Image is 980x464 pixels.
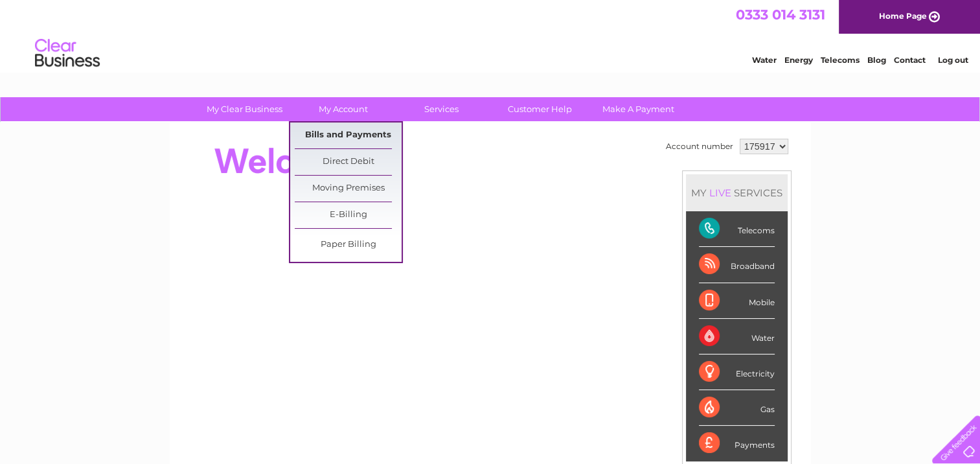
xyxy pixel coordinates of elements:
a: Energy [784,55,813,65]
div: Clear Business is a trading name of Verastar Limited (registered in [GEOGRAPHIC_DATA] No. 3667643... [185,7,797,63]
td: Account number [663,135,736,157]
a: Water [752,55,777,65]
a: Customer Help [486,97,593,121]
div: Electricity [699,354,775,390]
img: logo.png [34,34,100,73]
a: Direct Debit [295,149,402,175]
a: Bills and Payments [295,122,402,148]
a: Services [388,97,495,121]
div: Mobile [699,283,775,319]
a: My Account [290,97,396,121]
a: Make A Payment [585,97,692,121]
a: Contact [894,55,926,65]
div: Payments [699,426,775,461]
div: Telecoms [699,211,775,247]
a: Paper Billing [295,232,402,258]
a: 0333 014 3131 [736,6,825,23]
a: E-Billing [295,202,402,228]
div: MY SERVICES [686,174,788,211]
a: Moving Premises [295,176,402,202]
div: LIVE [707,187,734,199]
a: Blog [867,55,886,65]
div: Gas [699,390,775,426]
a: Log out [937,55,968,65]
a: My Clear Business [191,97,298,121]
div: Water [699,319,775,354]
div: Broadband [699,247,775,283]
a: Telecoms [821,55,860,65]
